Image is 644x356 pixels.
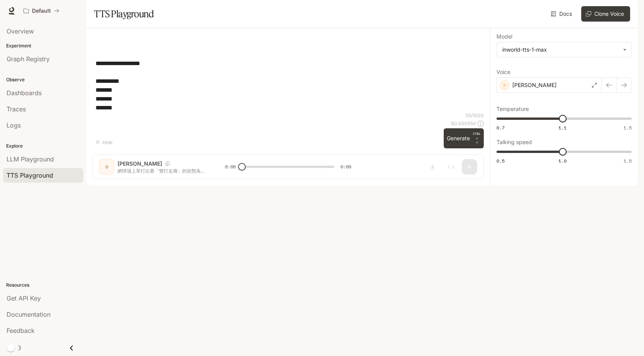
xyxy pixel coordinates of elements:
div: inworld-tts-1-max [497,42,631,57]
button: Clone Voice [581,6,630,22]
span: 0.5 [496,158,505,164]
p: Temperature [496,106,529,112]
span: 1.5 [624,124,632,131]
span: 1.0 [558,158,567,164]
p: Voice [496,69,510,75]
p: Default [32,8,51,14]
p: [PERSON_NAME] [512,81,557,89]
p: CTRL + [473,131,481,141]
p: Talking speed [496,139,532,145]
a: Docs [549,6,575,22]
p: ⏎ [473,131,481,145]
button: All workspaces [20,3,63,18]
div: inworld-tts-1-max [502,46,619,54]
span: 1.5 [624,158,632,164]
p: Model [496,34,512,39]
span: 1.1 [558,124,567,131]
h1: TTS Playground [94,6,154,22]
button: GenerateCTRL +⏎ [444,128,484,148]
button: Hide [92,136,117,148]
span: 0.7 [496,124,505,131]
